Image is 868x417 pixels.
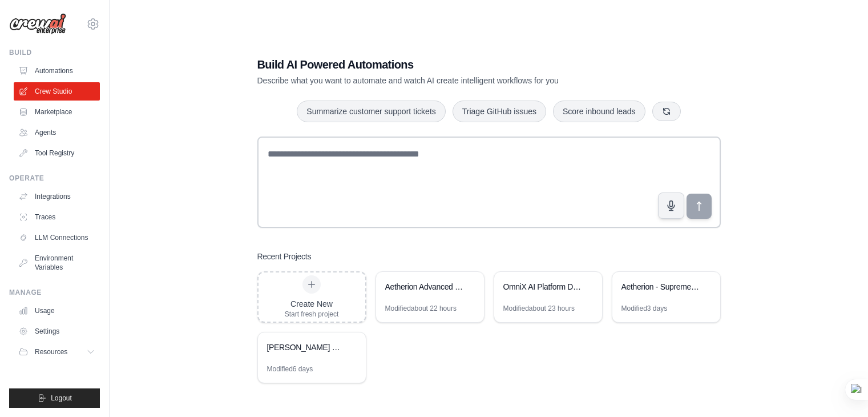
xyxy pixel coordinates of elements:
button: Score inbound leads [553,101,645,122]
a: Tool Registry [14,144,100,162]
a: Crew Studio [14,82,100,101]
a: LLM Connections [14,228,100,247]
img: Logo [9,13,66,35]
h3: Recent Projects [257,251,312,262]
a: Environment Variables [14,249,100,276]
span: Resources [35,347,67,356]
h1: Build AI Powered Automations [257,57,641,73]
a: Marketplace [14,103,100,121]
div: Modified 3 days [621,304,668,313]
div: Aetherion - Supreme Multimodal AI Universe [621,281,700,292]
a: Settings [14,322,100,340]
div: Aetherion Advanced - The Ultimate Multimodal AGI Universe [385,281,463,292]
button: Triage GitHub issues [453,101,546,122]
div: Modified about 23 hours [503,304,575,313]
button: Get new suggestions [652,102,681,121]
a: Usage [14,302,100,320]
p: Describe what you want to automate and watch AI create intelligent workflows for you [257,75,641,86]
div: Modified about 22 hours [385,304,457,313]
div: [PERSON_NAME] OMEGA - Ultra-Advanced AGI System [267,342,345,353]
a: Traces [14,208,100,226]
button: Resources [14,343,100,361]
div: Create New [285,298,339,310]
div: Operate [9,174,100,183]
div: Modified 6 days [267,364,313,374]
span: Logout [51,394,72,403]
div: OmniX AI Platform Development [503,281,582,292]
a: Automations [14,62,100,80]
button: Logout [9,388,100,408]
button: Summarize customer support tickets [297,101,445,122]
a: Integrations [14,187,100,206]
div: Build [9,48,100,57]
button: Click to speak your automation idea [658,193,684,219]
a: Agents [14,123,100,142]
div: Start fresh project [285,310,339,319]
div: Manage [9,288,100,297]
